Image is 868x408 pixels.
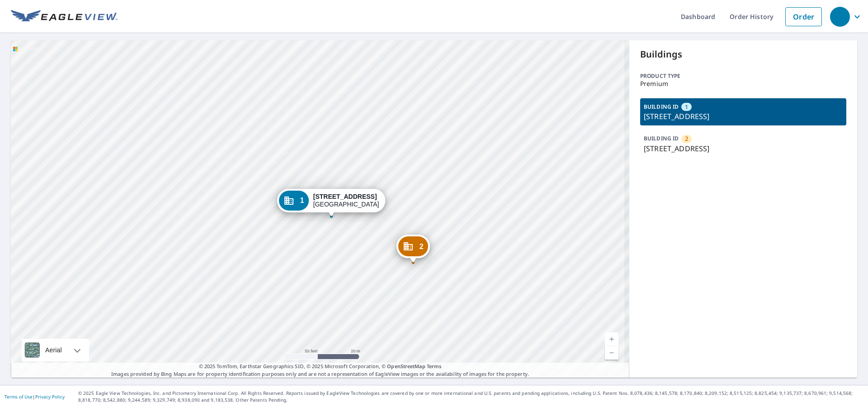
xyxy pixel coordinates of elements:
[42,339,65,361] div: Aerial
[420,243,424,250] span: 2
[644,111,843,122] p: [STREET_ADDRESS]
[78,390,863,403] p: © 2025 Eagle View Technologies, Inc. and Pictometry International Corp. All Rights Reserved. Repo...
[785,7,822,26] a: Order
[644,134,679,142] p: BUILDING ID
[640,80,846,87] p: Premium
[396,235,430,263] div: Dropped pin, building 2, Commercial property, 1200 1st Ave N Northwood, IA 50459
[644,103,679,110] p: BUILDING ID
[640,48,846,61] p: Buildings
[605,346,618,360] a: Current Level 19, Zoom Out
[11,10,118,24] img: EV Logo
[644,143,843,154] p: [STREET_ADDRESS]
[640,72,846,80] p: Product type
[685,134,688,143] span: 2
[313,193,379,208] div: [GEOGRAPHIC_DATA]
[199,363,442,370] span: © 2025 TomTom, Earthstar Geographics SIO, © 2025 Microsoft Corporation, ©
[277,189,386,217] div: Dropped pin, building 1, Commercial property, 1210 1st Ave N Northwood, IA 50459
[22,339,89,361] div: Aerial
[35,394,65,400] a: Privacy Policy
[5,394,33,400] a: Terms of Use
[427,363,442,370] a: Terms
[11,363,629,378] p: Images provided by Bing Maps are for property identification purposes only and are not a represen...
[387,363,425,370] a: OpenStreetMap
[5,394,65,399] p: |
[300,197,304,204] span: 1
[605,332,618,346] a: Current Level 19, Zoom In
[685,103,688,111] span: 1
[313,193,377,200] strong: [STREET_ADDRESS]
